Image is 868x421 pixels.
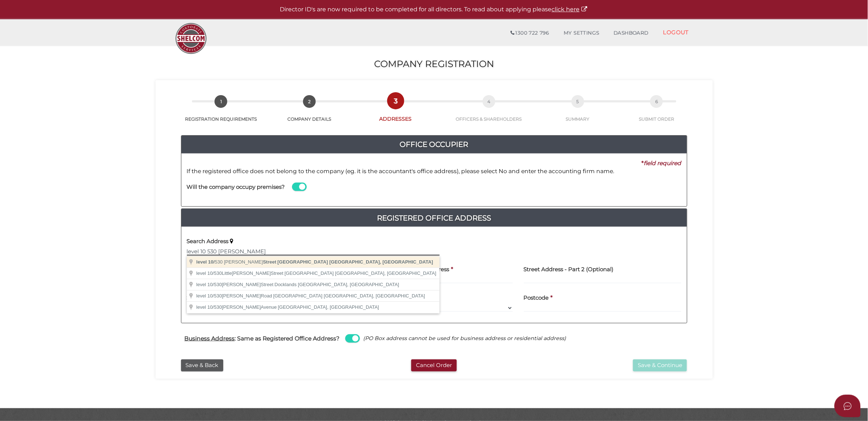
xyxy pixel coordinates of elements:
span: 2 [303,95,316,108]
p: Director ID's are now required to be completed for all directors. To read about applying please [18,5,850,14]
h4: Postcode [524,295,549,301]
span: [PERSON_NAME] [222,282,261,287]
input: Enter Address [187,247,440,256]
h4: : Same as Registered Office Address? [185,335,340,342]
a: DASHBOARD [606,26,656,40]
a: 2COMPANY DETAILS [268,103,350,122]
span: 4 [483,95,495,108]
span: [GEOGRAPHIC_DATA] [GEOGRAPHIC_DATA], [GEOGRAPHIC_DATA] [278,259,433,265]
i: Keep typing in your address(including suburb) until it appears [230,238,233,244]
span: [GEOGRAPHIC_DATA] [GEOGRAPHIC_DATA], [GEOGRAPHIC_DATA] [273,293,425,299]
span: [GEOGRAPHIC_DATA], [GEOGRAPHIC_DATA] [278,304,379,310]
a: 3ADDRESSES [350,102,441,122]
h4: Street Address - Part 2 (Optional) [524,266,614,273]
span: [GEOGRAPHIC_DATA] [GEOGRAPHIC_DATA], [GEOGRAPHIC_DATA] [284,270,436,276]
span: [PERSON_NAME] [222,304,261,310]
a: 4OFFICERS & SHAREHOLDERS [441,103,537,122]
span: level 10/ Little Street [196,270,284,276]
h4: Office Occupier [181,139,687,150]
span: [PERSON_NAME] [232,270,271,276]
a: MY SETTINGS [557,26,607,40]
p: If the registered office does not belong to the company (eg. it is the accountant's office addres... [187,167,682,175]
u: Business Address [185,335,235,342]
span: level 10/530 Road [196,293,273,299]
img: Logo [172,19,210,58]
a: 5SUMMARY [537,103,619,122]
span: 1 [215,95,227,108]
span: [PERSON_NAME] [222,293,261,299]
a: 1300 722 796 [503,26,556,40]
a: Registered Office Address [181,212,687,224]
a: LOGOUT [656,25,696,40]
a: 6SUBMIT ORDER [619,103,695,122]
button: Open asap [834,395,861,417]
button: Save & Back [181,359,223,371]
span: [PERSON_NAME] [224,259,263,265]
i: field required [644,160,682,167]
span: 530 [215,259,223,265]
span: level 10/ Street [196,259,278,265]
a: 1REGISTRATION REQUIREMENTS [174,103,269,122]
span: 3 [389,94,402,107]
span: level 10/530 Avenue [196,304,278,310]
button: Cancel Order [411,359,457,371]
a: click here [552,6,588,13]
span: 530 [214,270,222,276]
input: Postcode must be exactly 4 digits [524,304,682,312]
button: Save & Continue [633,359,687,371]
h4: Will the company occupy premises? [187,184,285,190]
span: 6 [650,95,663,108]
i: (PO Box address cannot be used for business address or residential address) [364,335,566,342]
span: 5 [572,95,584,108]
span: Docklands [GEOGRAPHIC_DATA], [GEOGRAPHIC_DATA] [275,282,399,287]
h4: Search Address [187,238,229,245]
span: level 10/530 Street [196,282,275,287]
